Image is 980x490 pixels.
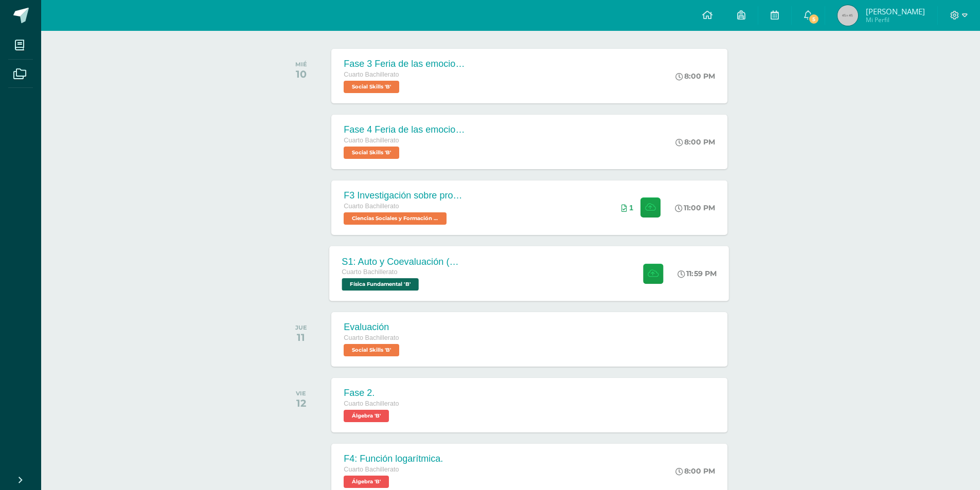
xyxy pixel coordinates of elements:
span: Álgebra 'B' [344,476,389,488]
span: Álgebra 'B' [344,410,389,422]
span: Cuarto Bachillerato [344,71,399,78]
div: 8:00 PM [675,71,715,81]
div: F4: Función logarítmica. [344,453,443,464]
span: Cuarto Bachillerato [344,466,399,473]
div: F3 Investigación sobre problemas de salud mental como fenómeno social [344,190,467,201]
div: S1: Auto y Coevaluación (Magnetismo/Conceptos Básicos) [342,256,467,267]
div: Evaluación [344,322,402,333]
div: 8:00 PM [675,466,715,476]
span: Cuarto Bachillerato [344,137,399,144]
span: Cuarto Bachillerato [344,334,399,341]
div: 11:59 PM [678,269,717,278]
span: Mi Perfil [866,15,925,24]
div: JUE [295,324,307,331]
div: MIÉ [295,61,307,68]
span: Ciencias Sociales y Formación Ciudadana 'B' [344,212,447,225]
span: Cuarto Bachillerato [344,203,399,210]
div: Fase 3 Feria de las emociones [344,59,467,69]
div: 8:00 PM [675,137,715,147]
span: Social Skills 'B' [344,81,399,93]
span: Cuarto Bachillerato [342,268,398,276]
span: Cuarto Bachillerato [344,400,399,407]
div: VIE [296,390,306,397]
div: 11:00 PM [675,203,715,212]
div: Archivos entregados [621,204,633,212]
div: 11 [295,331,307,343]
img: 45x45 [838,5,858,26]
span: Social Skills 'B' [344,147,399,159]
div: Fase 2. [344,388,399,398]
div: 10 [295,68,307,80]
span: 1 [629,204,633,212]
span: 5 [808,13,819,25]
div: 12 [296,397,306,409]
span: Social Skills 'B' [344,344,399,356]
span: Física Fundamental 'B' [342,278,419,291]
span: [PERSON_NAME] [866,6,925,16]
div: Fase 4 Feria de las emociones [344,124,467,135]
